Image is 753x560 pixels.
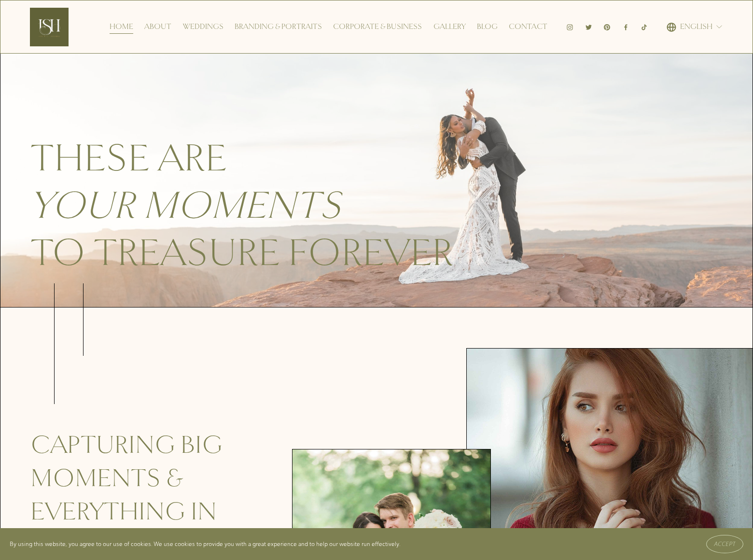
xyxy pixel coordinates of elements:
[603,23,611,30] a: Pinterest
[585,23,592,30] a: Twitter
[30,182,341,229] em: your moments
[622,23,629,30] a: Facebook
[30,135,453,276] span: These are to treasure forever
[333,19,422,35] a: Corporate & Business
[10,539,401,549] p: By using this website, you agree to our use of cookies. We use cookies to provide you with a grea...
[706,535,743,553] button: Accept
[714,541,736,547] span: Accept
[110,19,133,35] a: Home
[183,19,223,35] a: Weddings
[30,8,69,46] img: Ish Picturesque
[477,19,498,35] a: Blog
[509,19,547,35] a: Contact
[433,19,466,35] a: Gallery
[641,23,648,30] a: TikTok
[680,20,712,34] span: English
[566,23,573,30] a: Instagram
[667,19,723,35] div: language picker
[144,19,171,35] a: About
[235,19,322,35] a: Branding & Portraits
